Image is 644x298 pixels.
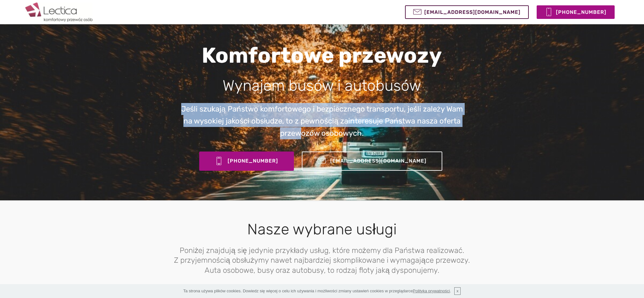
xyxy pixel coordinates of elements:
h3: Wynajem busów i autobusów [181,76,463,100]
input: x [454,287,461,295]
h2: Nasze wybrane usługi [147,220,497,244]
a: [EMAIL_ADDRESS][DOMAIN_NAME] [405,5,529,19]
img: Lectica-komfortowy przewóz osób [25,3,92,22]
h3: Poniżej znajdują się jedynie przykłady usług, które możemy dla Państwa realizować. Z przyjemności... [147,246,497,275]
p: Jeśli szukają Państwo komfortowego i bezpiecznego transportu, jeśli zależy Wam na wysokiej jakośc... [181,103,463,144]
div: Ta strona używa plików cookies. Dowiedz się więcej o celu ich używania i możliwości zmiany ustawi... [32,284,612,298]
a: Polityka prywatności [413,289,450,293]
a: [PHONE_NUMBER] [537,5,615,19]
h1: Komfortowe przewozy [181,43,463,73]
a: [EMAIL_ADDRESS][DOMAIN_NAME] [302,152,442,171]
a: [PHONE_NUMBER] [199,152,294,171]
